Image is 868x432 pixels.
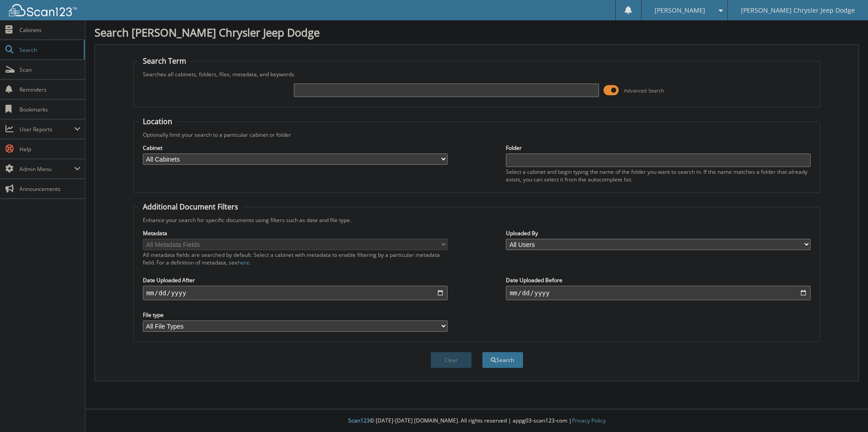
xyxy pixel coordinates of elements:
[506,168,811,183] div: Select a cabinet and begin typing the name of the folder you want to search in. If the name match...
[138,116,177,126] legend: Location
[143,286,448,300] input: start
[482,352,523,368] button: Search
[506,144,811,152] label: Folder
[94,25,859,40] h1: Search [PERSON_NAME] Chrysler Jeep Dodge
[138,56,191,66] legend: Search Term
[19,66,80,74] span: Scan
[572,417,606,424] a: Privacy Policy
[9,4,77,16] img: scan123-logo-white.svg
[19,106,80,113] span: Bookmarks
[506,229,811,237] label: Uploaded By
[431,352,472,368] button: Clear
[143,229,448,237] label: Metadata
[238,259,250,266] a: here
[138,70,816,78] div: Searches all cabinets, folders, files, metadata, and keywords
[348,417,370,424] span: Scan123
[655,8,705,13] span: [PERSON_NAME]
[138,131,816,139] div: Optionally limit your search to a particular cabinet or folder
[138,216,816,224] div: Enhance your search for specific documents using filters such as date and file type.
[138,202,243,212] legend: Additional Document Filters
[19,46,79,54] span: Search
[19,145,80,153] span: Help
[506,286,811,300] input: end
[19,26,80,34] span: Cabinets
[143,251,448,266] div: All metadata fields are searched by default. Select a cabinet with metadata to enable filtering b...
[19,185,80,193] span: Announcements
[143,144,448,152] label: Cabinet
[85,410,868,432] div: © [DATE]-[DATE] [DOMAIN_NAME]. All rights reserved | appg03-scan123-com |
[19,86,80,93] span: Reminders
[143,276,448,284] label: Date Uploaded After
[506,276,811,284] label: Date Uploaded Before
[19,165,74,173] span: Admin Menu
[19,125,74,133] span: User Reports
[143,311,448,319] label: File type
[741,8,855,13] span: [PERSON_NAME] Chrysler Jeep Dodge
[624,87,664,94] span: Advanced Search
